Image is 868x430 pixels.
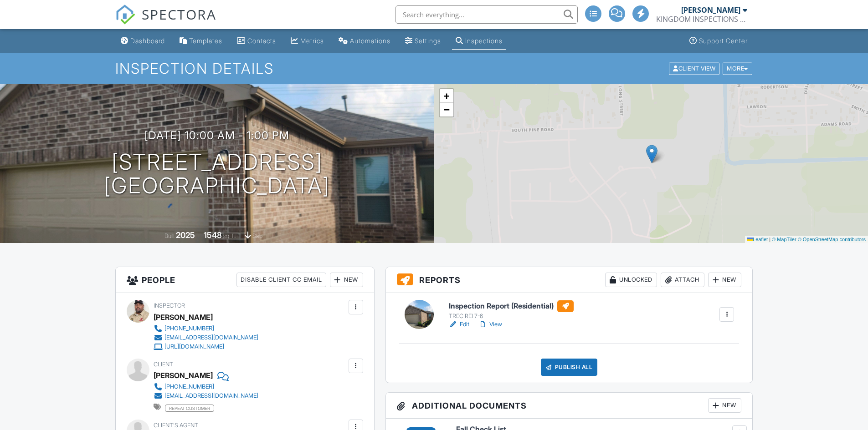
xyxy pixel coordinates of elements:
[681,5,740,15] div: [PERSON_NAME]
[154,369,213,382] div: [PERSON_NAME]
[708,273,741,287] div: New
[401,33,445,50] a: Settings
[798,237,866,242] a: © OpenStreetMap contributors
[769,237,770,242] span: |
[164,325,214,332] div: [PHONE_NUMBER]
[142,5,216,24] span: SPECTORA
[154,333,258,342] a: [EMAIL_ADDRESS][DOMAIN_NAME]
[350,37,390,45] div: Automations
[154,391,258,400] a: [EMAIL_ADDRESS][DOMAIN_NAME]
[154,302,185,309] span: Inspector
[541,359,598,376] div: Publish All
[223,233,236,239] span: sq. ft.
[154,310,213,324] div: [PERSON_NAME]
[117,33,169,50] a: Dashboard
[154,422,198,429] span: Client's Agent
[189,37,222,45] div: Templates
[747,237,768,242] a: Leaflet
[165,405,214,412] span: repeat customer
[247,37,276,45] div: Contacts
[443,104,449,115] span: −
[164,343,224,350] div: [URL][DOMAIN_NAME]
[204,230,222,240] div: 1548
[699,37,748,45] div: Support Center
[449,313,574,320] div: TREC REI 7-6
[154,324,258,333] a: [PHONE_NUMBER]
[440,103,453,116] a: Zoom out
[415,37,441,45] div: Settings
[130,37,165,45] div: Dashboard
[164,383,214,390] div: [PHONE_NUMBER]
[104,150,330,198] h1: [STREET_ADDRESS] [GEOGRAPHIC_DATA]
[449,320,469,329] a: Edit
[656,15,747,24] div: KINGDOM INSPECTIONS LLC
[443,90,449,101] span: +
[300,37,324,45] div: Metrics
[252,233,262,239] span: slab
[478,320,502,329] a: View
[668,65,722,71] a: Client View
[176,230,195,240] div: 2025
[116,267,374,293] h3: People
[115,5,135,25] img: The Best Home Inspection Software - Spectora
[646,145,657,163] img: Marker
[772,237,796,242] a: © MapTiler
[386,393,753,419] h3: Additional Documents
[164,334,258,341] div: [EMAIL_ADDRESS][DOMAIN_NAME]
[449,300,574,312] h6: Inspection Report (Residential)
[154,361,173,368] span: Client
[449,300,574,320] a: Inspection Report (Residential) TREC REI 7-6
[287,33,328,50] a: Metrics
[233,33,280,50] a: Contacts
[236,273,326,287] div: Disable Client CC Email
[335,33,394,50] a: Automations (Advanced)
[661,273,704,287] div: Attach
[669,62,719,75] div: Client View
[154,382,258,391] a: [PHONE_NUMBER]
[440,89,453,103] a: Zoom in
[176,33,226,50] a: Templates
[115,12,216,31] a: SPECTORA
[686,33,751,50] a: Support Center
[164,392,258,400] div: [EMAIL_ADDRESS][DOMAIN_NAME]
[115,61,753,76] h1: Inspection Details
[395,5,578,24] input: Search everything...
[452,33,506,50] a: Inspections
[330,273,363,287] div: New
[465,37,503,45] div: Inspections
[144,129,289,142] h3: [DATE] 10:00 am - 1:00 pm
[154,342,258,351] a: [URL][DOMAIN_NAME]
[708,398,741,413] div: New
[723,62,752,75] div: More
[386,267,753,293] h3: Reports
[164,233,175,239] span: Built
[605,273,657,287] div: Unlocked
